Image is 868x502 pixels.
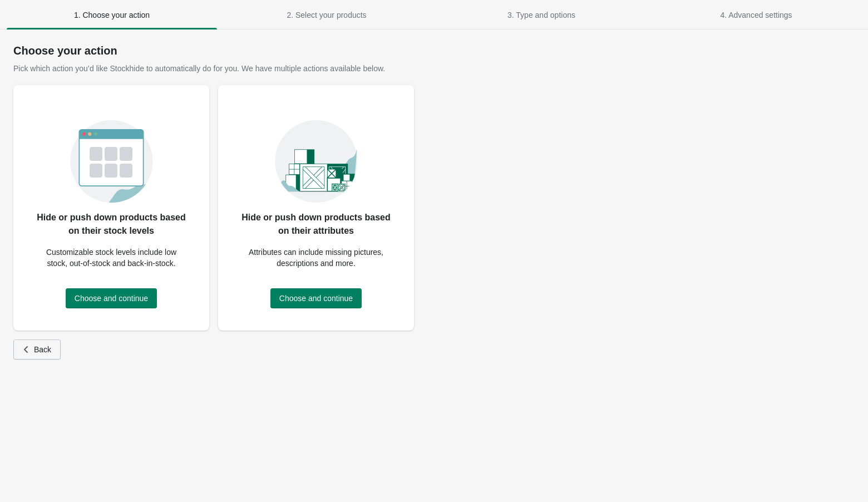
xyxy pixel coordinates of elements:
[13,339,61,360] button: Back
[74,11,150,19] span: 1. Choose your action
[279,294,353,303] span: Choose and continue
[240,247,392,269] p: Attributes can include missing pictures, descriptions and more.
[34,345,51,354] span: Back
[270,288,362,308] button: Choose and continue
[720,11,792,19] span: 4. Advanced settings
[240,211,392,238] p: Hide or push down products based on their attributes
[36,247,187,269] p: Customizable stock levels include low stock, out-of-stock and back-in-stock.
[66,288,157,308] button: Choose and continue
[13,64,385,73] span: Pick which action you’d like Stockhide to automatically do for you. We have multiple actions avai...
[36,211,187,238] p: Hide or push down products based on their stock levels
[275,107,358,203] img: attributes_card_image-afb7489f.png
[287,11,366,19] span: 2. Select your products
[75,294,148,303] span: Choose and continue
[13,44,855,57] h1: Choose your action
[70,107,153,203] img: oz8X1bshQIS0xf8BoWVbRJtq3d8AAAAASUVORK5CYII=
[507,11,575,19] span: 3. Type and options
